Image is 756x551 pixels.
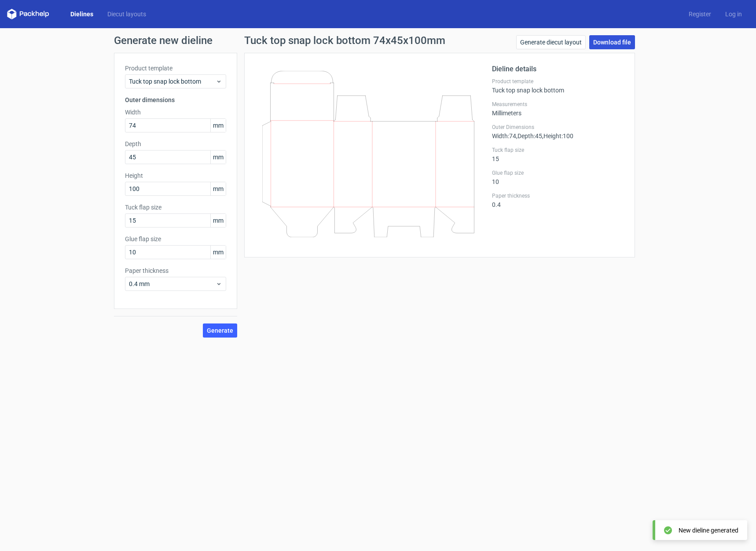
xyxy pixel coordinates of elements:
button: Generate [203,323,237,338]
div: Tuck top snap lock bottom [492,78,624,94]
a: Log in [718,10,749,18]
span: 0.4 mm [129,279,216,288]
label: Outer Dimensions [492,124,624,131]
label: Product template [492,78,624,85]
h1: Tuck top snap lock bottom 74x45x100mm [244,35,445,46]
label: Glue flap size [125,235,226,243]
div: 0.4 [492,192,624,208]
h1: Generate new dieline [114,35,642,46]
span: mm [210,214,226,227]
span: mm [210,182,226,195]
span: mm [210,246,226,259]
span: Width : 74 [492,132,516,140]
a: Diecut layouts [100,10,153,18]
label: Tuck flap size [492,147,624,154]
label: Paper thickness [492,192,624,199]
label: Product template [125,64,226,73]
label: Paper thickness [125,266,226,275]
a: Download file [589,35,635,49]
h2: Dieline details [492,64,624,74]
span: , Depth : 45 [516,132,542,140]
a: Register [682,10,718,18]
div: Millimeters [492,101,624,117]
label: Glue flap size [492,169,624,176]
h3: Outer dimensions [125,96,226,104]
a: Dielines [63,10,100,18]
span: Generate [207,327,233,334]
span: mm [210,151,226,164]
span: , Height : 100 [542,132,573,140]
span: Tuck top snap lock bottom [129,77,216,86]
label: Measurements [492,101,624,108]
div: New dieline generated [679,526,738,535]
a: Generate diecut layout [516,35,586,49]
div: 10 [492,169,624,185]
label: Tuck flap size [125,203,226,212]
div: 15 [492,147,624,162]
span: mm [210,119,226,132]
label: Height [125,171,226,180]
label: Depth [125,140,226,148]
label: Width [125,108,226,117]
